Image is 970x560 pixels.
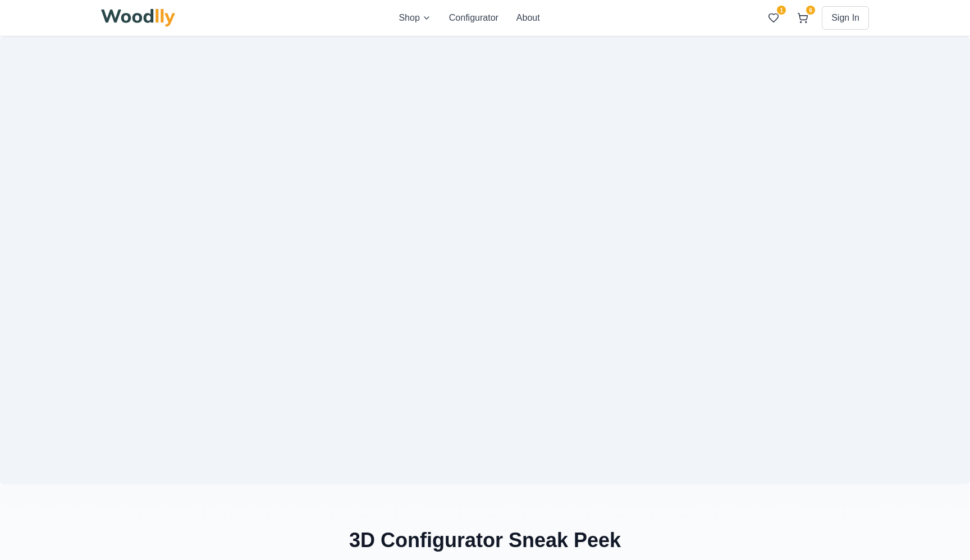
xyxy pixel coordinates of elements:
[822,6,869,30] button: Sign In
[763,8,784,28] button: 1
[806,6,815,15] span: 6
[777,6,786,15] span: 1
[449,11,498,25] button: Configurator
[793,8,813,28] button: 6
[516,11,540,25] button: About
[101,529,869,552] h2: 3D Configurator Sneak Peek
[399,11,431,25] button: Shop
[101,9,175,27] img: Woodlly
